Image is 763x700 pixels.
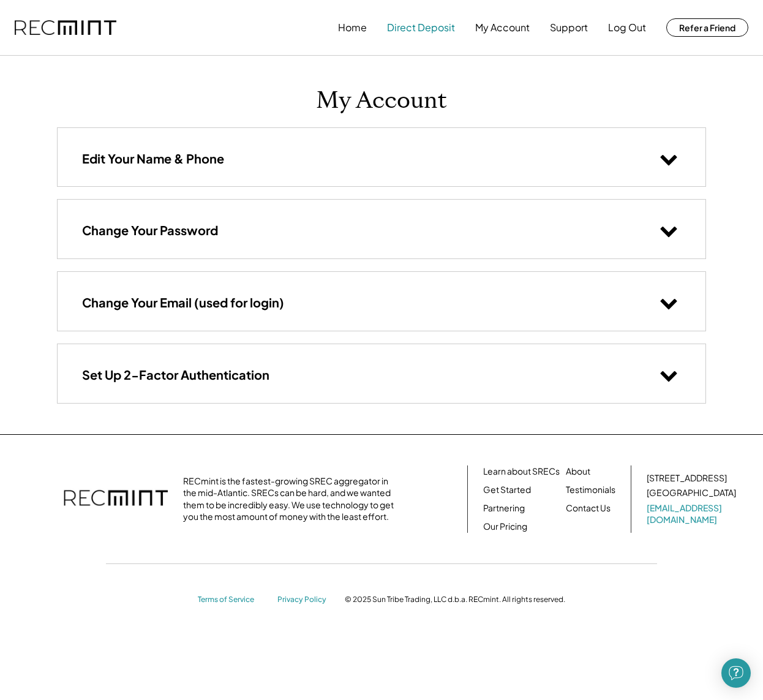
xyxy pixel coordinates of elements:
[198,595,265,605] a: Terms of Service
[64,478,168,521] img: recmint-logotype%403x.png
[82,295,284,310] h3: Change Your Email (used for login)
[316,86,447,115] h1: My Account
[608,15,646,40] button: Log Out
[666,18,748,37] button: Refer a Friend
[483,502,525,514] a: Partnering
[338,15,367,40] button: Home
[15,20,116,36] img: recmint-logotype%403x.png
[483,484,531,496] a: Get Started
[721,658,751,688] div: Open Intercom Messenger
[483,521,527,533] a: Our Pricing
[647,472,727,484] div: [STREET_ADDRESS]
[566,465,590,478] a: About
[475,15,530,40] button: My Account
[345,595,565,604] div: © 2025 Sun Tribe Trading, LLC d.b.a. RECmint. All rights reserved.
[647,502,739,526] a: [EMAIL_ADDRESS][DOMAIN_NAME]
[183,475,400,523] div: RECmint is the fastest-growing SREC aggregator in the mid-Atlantic. SRECs can be hard, and we wan...
[82,151,224,167] h3: Edit Your Name & Phone
[550,15,588,40] button: Support
[647,487,736,499] div: [GEOGRAPHIC_DATA]
[387,15,455,40] button: Direct Deposit
[566,502,611,514] a: Contact Us
[483,465,560,478] a: Learn about SRECs
[277,595,333,605] a: Privacy Policy
[82,367,269,383] h3: Set Up 2-Factor Authentication
[82,222,218,238] h3: Change Your Password
[566,484,615,496] a: Testimonials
